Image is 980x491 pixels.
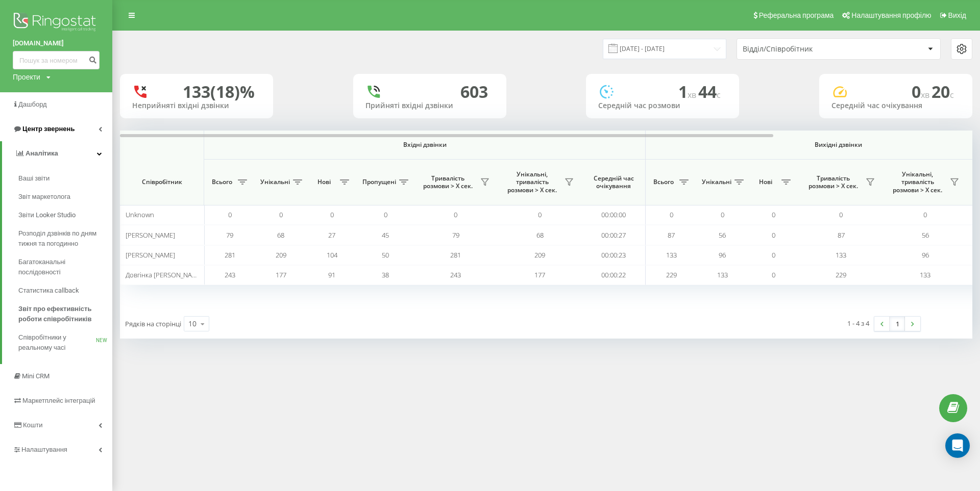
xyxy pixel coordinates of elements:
span: Всього [209,178,235,186]
div: Open Intercom Messenger [945,433,970,458]
span: 87 [838,230,845,240]
span: 68 [277,230,284,240]
span: Звіт про ефективність роботи співробітників [18,304,107,324]
span: 0 [772,230,775,240]
span: хв [921,89,932,100]
td: 00:00:00 [582,205,646,225]
span: 0 [228,210,232,219]
span: c [950,89,954,100]
span: 229 [666,270,677,279]
a: Розподіл дзвінків по дням тижня та погодинно [18,224,112,253]
span: 177 [534,270,545,279]
span: Унікальні, тривалість розмови > Х сек. [503,170,561,194]
a: Аналiтика [2,141,112,166]
span: Налаштування профілю [851,11,931,19]
a: Ваші звіти [18,169,112,188]
span: Середній час очікування [590,174,638,190]
span: Маркетплейс інтеграцій [22,397,95,404]
span: 0 [330,210,334,219]
span: 281 [450,250,461,260]
td: 00:00:23 [582,245,646,265]
div: Проекти [13,72,40,82]
span: Тривалість розмови > Х сек. [804,174,863,190]
span: 20 [932,81,954,102]
span: 38 [382,270,389,279]
span: 56 [922,230,929,240]
span: 45 [382,230,389,240]
span: Співробітник [129,178,195,186]
span: Пропущені [362,178,396,186]
span: Вихід [948,11,966,19]
td: 00:00:27 [582,225,646,245]
span: 243 [450,270,461,279]
a: Звіти Looker Studio [18,206,112,224]
div: Середній час розмови [598,101,727,110]
span: [PERSON_NAME] [126,230,175,240]
span: Тривалість розмови > Х сек. [419,174,477,190]
span: Налаштування [21,446,67,453]
span: Вхідні дзвінки [231,141,619,149]
div: Середній час очікування [831,101,960,110]
span: 0 [454,210,457,219]
span: Unknown [126,210,154,219]
div: 10 [188,319,197,329]
span: Розподіл дзвінків по дням тижня та погодинно [18,228,107,249]
div: Прийняті вхідні дзвінки [365,101,494,110]
img: Ringostat logo [13,10,100,36]
span: 0 [772,270,775,279]
span: 1 [678,81,698,102]
span: 68 [536,230,544,240]
span: Аналiтика [26,149,58,157]
span: 0 [384,210,387,219]
span: 0 [538,210,542,219]
span: 0 [923,210,927,219]
span: Рядків на сторінці [125,319,181,328]
span: 0 [912,81,932,102]
a: Звіт про ефективність роботи співробітників [18,300,112,328]
span: 243 [225,270,235,279]
span: Ваші звіти [18,173,50,184]
span: 0 [670,210,673,219]
span: 133 [836,250,846,260]
div: Відділ/Співробітник [743,45,865,54]
input: Пошук за номером [13,51,100,69]
span: Унікальні [702,178,731,186]
td: 00:00:22 [582,265,646,285]
span: 0 [839,210,843,219]
a: [DOMAIN_NAME] [13,38,100,48]
span: Реферальна програма [759,11,834,19]
span: 79 [226,230,233,240]
span: 50 [382,250,389,260]
a: Статистика callback [18,281,112,300]
span: Статистика callback [18,286,79,296]
span: 104 [327,250,337,260]
span: Звіти Looker Studio [18,210,76,220]
div: 1 - 4 з 4 [847,318,869,328]
span: [PERSON_NAME] [126,250,175,260]
span: Нові [311,178,337,186]
span: Багатоканальні послідовності [18,257,107,277]
a: 1 [890,317,905,331]
span: Унікальні [260,178,290,186]
div: 603 [460,82,488,101]
span: 133 [920,270,930,279]
span: Звіт маркетолога [18,192,70,202]
span: Нові [753,178,778,186]
a: Співробітники у реальному часіNEW [18,328,112,357]
span: Mini CRM [22,372,50,380]
span: хв [688,89,698,100]
span: 0 [279,210,283,219]
span: 27 [328,230,335,240]
span: Дашборд [18,100,47,108]
span: 133 [666,250,677,260]
a: Багатоканальні послідовності [18,253,112,281]
span: c [717,89,721,100]
span: 0 [772,210,775,219]
div: 133 (18)% [183,82,255,101]
span: 0 [772,250,775,260]
span: Довгінка [PERSON_NAME] [126,270,203,279]
span: 0 [721,210,724,219]
span: Центр звернень [22,125,75,133]
span: 44 [698,81,721,102]
span: 177 [276,270,286,279]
